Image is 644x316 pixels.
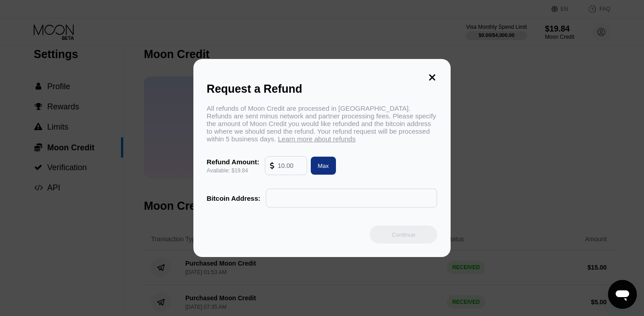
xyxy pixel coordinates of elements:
span: Learn more about refunds [278,135,356,143]
div: Refund Amount: [207,158,259,166]
div: All refunds of Moon Credit are processed in [GEOGRAPHIC_DATA]. Refunds are sent minus network and... [207,104,438,143]
div: Bitcoin Address: [207,194,260,202]
div: Max [318,162,329,170]
input: 10.00 [278,157,302,175]
div: Request a Refund [207,82,438,95]
div: Available: $19.84 [207,167,259,174]
iframe: Button to launch messaging window [608,280,637,309]
div: Max [307,157,336,175]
